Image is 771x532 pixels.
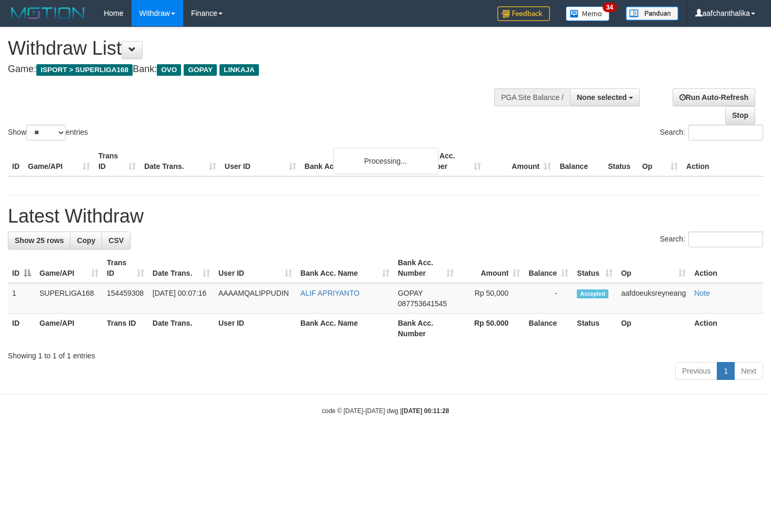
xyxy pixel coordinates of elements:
a: ALIF APRIYANTO [301,289,359,297]
span: ISPORT > SUPERLIGA168 [36,64,133,76]
a: 1 [717,362,735,380]
td: SUPERLIGA168 [35,283,103,314]
span: GOPAY [184,64,217,76]
h4: Game: Bank: [8,64,504,75]
th: Balance [524,314,573,344]
span: Copy 087753641545 to clipboard [398,299,447,308]
span: CSV [108,236,124,245]
th: ID [8,146,24,176]
th: Op [617,314,690,344]
th: Rp 50.000 [458,314,524,344]
td: aafdoeuksreyneang [617,283,690,314]
th: Bank Acc. Name [296,314,394,344]
th: Amount [485,146,555,176]
th: Bank Acc. Number [415,146,485,176]
a: Copy [70,232,102,249]
th: User ID [214,314,296,344]
a: Stop [725,106,755,124]
th: Status: activate to sort column ascending [573,253,617,283]
span: GOPAY [398,289,423,297]
td: AAAAMQALIPPUDIN [214,283,296,314]
th: User ID [221,146,301,176]
span: Accepted [577,289,608,298]
img: Button%20Memo.svg [566,6,610,21]
span: Copy [77,236,95,245]
th: Op [638,146,682,176]
img: Feedback.jpg [497,6,550,21]
div: Showing 1 to 1 of 1 entries [8,346,763,361]
a: Next [734,362,763,380]
div: Processing... [333,148,438,174]
th: Date Trans. [140,146,221,176]
th: Bank Acc. Number: activate to sort column ascending [394,253,458,283]
td: Rp 50,000 [458,283,524,314]
a: Show 25 rows [8,232,71,249]
th: Date Trans.: activate to sort column ascending [148,253,214,283]
th: User ID: activate to sort column ascending [214,253,296,283]
span: LINKAJA [219,64,259,76]
th: Bank Acc. Name [301,146,416,176]
td: - [524,283,573,314]
th: Op: activate to sort column ascending [617,253,690,283]
th: Game/API [35,314,103,344]
th: Balance: activate to sort column ascending [524,253,573,283]
th: Action [690,253,763,283]
th: Amount: activate to sort column ascending [458,253,524,283]
th: Game/API: activate to sort column ascending [35,253,103,283]
td: 1 [8,283,35,314]
th: Trans ID [103,314,148,344]
span: None selected [577,93,627,102]
small: code © [DATE]-[DATE] dwg | [322,407,449,415]
label: Show entries [8,125,88,140]
img: panduan.png [626,6,678,21]
a: Previous [675,362,717,380]
div: PGA Site Balance / [494,88,570,106]
th: ID [8,314,35,344]
th: Balance [555,146,604,176]
button: None selected [570,88,640,106]
th: Action [682,146,763,176]
span: 34 [603,3,617,12]
span: Show 25 rows [15,236,64,245]
th: Action [690,314,763,344]
th: Status [604,146,638,176]
label: Search: [660,125,763,140]
th: ID: activate to sort column descending [8,253,35,283]
input: Search: [688,125,763,140]
td: [DATE] 00:07:16 [148,283,214,314]
th: Trans ID [94,146,140,176]
th: Bank Acc. Name: activate to sort column ascending [296,253,394,283]
span: OVO [157,64,181,76]
th: Trans ID: activate to sort column ascending [103,253,148,283]
img: MOTION_logo.png [8,5,88,21]
a: Run Auto-Refresh [673,88,755,106]
strong: [DATE] 00:11:28 [402,407,449,415]
select: Showentries [26,125,66,140]
input: Search: [688,232,763,247]
h1: Withdraw List [8,38,504,59]
h1: Latest Withdraw [8,206,763,227]
th: Date Trans. [148,314,214,344]
label: Search: [660,232,763,247]
th: Status [573,314,617,344]
td: 154459308 [103,283,148,314]
th: Game/API [24,146,94,176]
a: CSV [102,232,131,249]
a: Note [694,289,710,297]
th: Bank Acc. Number [394,314,458,344]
